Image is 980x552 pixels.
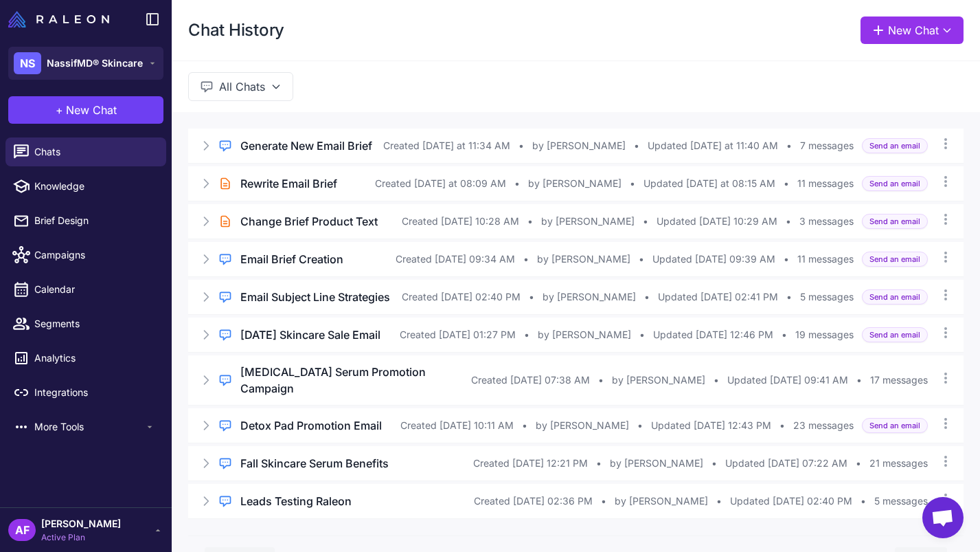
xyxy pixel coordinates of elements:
span: Updated [DATE] at 11:40 AM [648,138,778,153]
button: NSNassifMD® Skincare [8,47,163,80]
a: Knowledge [5,172,166,201]
h3: Detox Pad Promotion Email [240,417,382,434]
span: Integrations [34,385,155,400]
span: • [786,138,792,153]
span: • [519,138,524,153]
span: • [639,252,644,267]
h3: Fall Skincare Serum Benefits [240,455,389,472]
span: Campaigns [34,247,155,263]
span: 7 messages [800,138,854,153]
span: Updated [DATE] at 08:15 AM [643,176,775,191]
span: • [601,494,606,509]
a: Integrations [5,378,166,407]
span: Active Plan [41,531,121,544]
span: Chats [34,144,155,159]
span: by [PERSON_NAME] [528,176,622,191]
span: Send an email [862,138,928,154]
span: • [861,494,866,509]
span: Created [DATE] 09:34 AM [396,252,515,267]
span: • [779,418,785,433]
span: 11 messages [797,252,854,267]
span: by [PERSON_NAME] [536,418,629,433]
span: • [527,214,533,229]
h1: Chat History [188,19,284,41]
span: 5 messages [874,494,928,509]
span: Send an email [862,176,928,192]
span: • [786,214,791,229]
h3: Email Subject Line Strategies [240,289,390,305]
span: • [643,214,648,229]
span: Send an email [862,214,928,230]
span: 5 messages [800,289,854,305]
a: Analytics [5,344,166,373]
span: • [523,252,529,267]
h3: Generate New Email Brief [240,137,372,154]
a: Raleon Logo [8,11,115,27]
span: Calendar [34,282,155,297]
span: • [522,418,527,433]
span: by [PERSON_NAME] [537,252,630,267]
span: Created [DATE] at 11:34 AM [383,138,510,153]
span: • [784,176,789,191]
span: by [PERSON_NAME] [541,214,635,229]
span: Created [DATE] 02:36 PM [474,494,593,509]
span: • [598,373,604,388]
span: • [856,373,862,388]
button: +New Chat [8,96,163,124]
span: Created [DATE] 12:21 PM [473,456,588,471]
span: Updated [DATE] 09:39 AM [652,252,775,267]
span: Send an email [862,289,928,305]
span: • [639,327,645,342]
span: Send an email [862,327,928,343]
a: Brief Design [5,206,166,235]
span: • [637,418,643,433]
span: • [514,176,520,191]
div: NS [14,52,41,74]
span: • [630,176,635,191]
span: • [782,327,787,342]
span: • [711,456,717,471]
a: Calendar [5,275,166,304]
span: More Tools [34,419,144,434]
span: • [716,494,722,509]
a: Chats [5,137,166,166]
span: by [PERSON_NAME] [532,138,626,153]
span: Updated [DATE] 10:29 AM [657,214,777,229]
a: Campaigns [5,241,166,269]
h3: Rewrite Email Brief [240,175,337,192]
span: 23 messages [793,418,854,433]
span: Updated [DATE] 12:43 PM [651,418,771,433]
span: Brief Design [34,213,155,228]
div: AF [8,519,36,541]
h3: Email Brief Creation [240,251,343,267]
h3: Leads Testing Raleon [240,493,352,509]
span: • [596,456,602,471]
span: Created [DATE] 07:38 AM [471,373,590,388]
span: • [644,289,650,305]
span: Send an email [862,418,928,434]
span: Knowledge [34,179,155,194]
span: Updated [DATE] 12:46 PM [653,327,773,342]
span: Created [DATE] 10:28 AM [402,214,519,229]
span: • [786,289,792,305]
span: 21 messages [869,456,928,471]
span: Send an email [862,252,928,267]
span: Analytics [34,351,155,366]
img: Raleon Logo [8,11,109,27]
h3: [DATE] Skincare Sale Email [240,327,380,343]
span: NassifMD® Skincare [47,56,143,71]
span: + [56,102,63,118]
span: • [634,138,639,153]
span: by [PERSON_NAME] [615,494,708,509]
button: New Chat [861,16,964,44]
span: 19 messages [795,327,854,342]
h3: [MEDICAL_DATA] Serum Promotion Campaign [240,364,471,397]
span: 11 messages [797,176,854,191]
span: New Chat [66,102,117,118]
span: 3 messages [799,214,854,229]
a: Segments [5,309,166,338]
span: by [PERSON_NAME] [538,327,631,342]
span: Created [DATE] at 08:09 AM [375,176,506,191]
span: by [PERSON_NAME] [612,373,705,388]
span: Created [DATE] 10:11 AM [400,418,514,433]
